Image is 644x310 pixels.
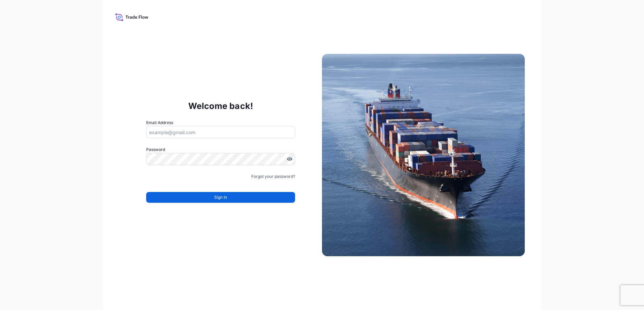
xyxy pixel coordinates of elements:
[146,119,173,126] label: Email Address
[146,126,295,138] input: example@gmail.com
[251,173,295,180] a: Forgot your password?
[214,194,227,201] span: Sign In
[322,54,525,256] img: Ship illustration
[146,192,295,203] button: Sign In
[188,101,253,111] p: Welcome back!
[146,146,295,153] label: Password
[287,156,292,162] button: Show password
